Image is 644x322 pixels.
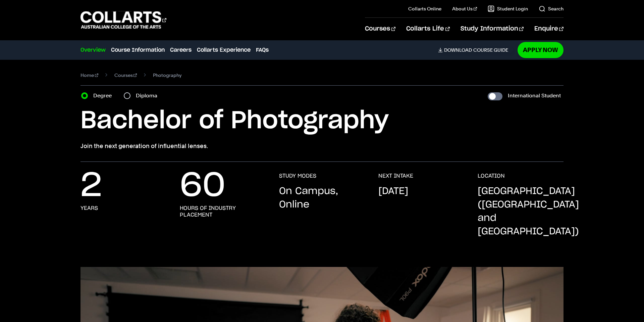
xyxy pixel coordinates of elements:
p: 2 [80,173,102,199]
a: Collarts Experience [197,46,251,54]
a: Search [539,5,563,12]
a: Enquire [534,18,563,40]
label: International Student [508,91,561,100]
p: On Campus, Online [279,185,365,212]
h3: LOCATION [478,173,505,179]
a: Student Login [488,5,528,12]
label: Degree [93,91,116,100]
h3: NEXT INTAKE [378,173,413,179]
a: Collarts Online [408,5,441,12]
label: Diploma [136,91,161,100]
h3: STUDY MODES [279,173,316,179]
a: Careers [170,46,192,54]
a: Overview [80,46,106,54]
h1: Bachelor of Photography [80,106,563,136]
a: Apply Now [518,42,563,58]
a: DownloadCourse Guide [438,47,514,53]
p: [DATE] [378,185,408,198]
p: [GEOGRAPHIC_DATA] ([GEOGRAPHIC_DATA] and [GEOGRAPHIC_DATA]) [478,185,579,238]
span: Photography [153,71,181,80]
a: Courses [365,18,395,40]
a: Course Information [111,46,165,54]
span: Download [444,47,472,53]
div: Go to homepage [80,10,166,30]
h3: years [80,205,98,212]
a: Study Information [461,18,524,40]
a: Home [80,71,98,80]
p: 60 [180,173,225,199]
p: Join the next generation of influential lenses. [80,141,563,151]
a: Courses [114,71,137,80]
a: About Us [452,5,477,12]
a: FAQs [256,46,269,54]
h3: hours of industry placement [180,205,266,218]
a: Collarts Life [406,18,449,40]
